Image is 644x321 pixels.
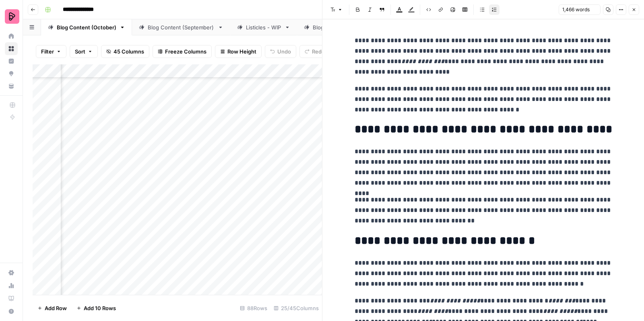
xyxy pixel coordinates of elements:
[5,80,18,93] a: Your Data
[277,47,291,56] span: Undo
[45,304,67,312] span: Add Row
[313,23,369,31] div: Blog Content (August)
[5,279,18,292] a: Usage
[227,47,256,56] span: Row Height
[270,302,322,315] div: 25/45 Columns
[75,47,85,56] span: Sort
[72,302,121,315] button: Add 10 Rows
[36,45,66,58] button: Filter
[70,45,98,58] button: Sort
[57,23,116,31] div: Blog Content (October)
[165,47,206,56] span: Freeze Columns
[559,4,601,15] button: 1,466 words
[101,45,149,58] button: 45 Columns
[230,19,297,35] a: Listicles - WIP
[5,9,19,24] img: Preply Logo
[5,266,18,279] a: Settings
[297,19,385,35] a: Blog Content (August)
[237,302,270,315] div: 88 Rows
[153,45,212,58] button: Freeze Columns
[5,305,18,318] button: Help + Support
[84,304,116,312] span: Add 10 Rows
[148,23,215,31] div: Blog Content (September)
[5,30,18,43] a: Home
[215,45,262,58] button: Row Height
[41,47,54,56] span: Filter
[33,302,72,315] button: Add Row
[265,45,296,58] button: Undo
[5,55,18,68] a: Insights
[41,19,132,35] a: Blog Content (October)
[114,47,144,56] span: 45 Columns
[312,47,325,56] span: Redo
[246,23,281,31] div: Listicles - WIP
[5,67,18,80] a: Opportunities
[5,292,18,305] a: Learning Hub
[562,6,590,13] span: 1,466 words
[5,6,18,27] button: Workspace: Preply
[5,42,18,55] a: Browse
[299,45,330,58] button: Redo
[132,19,230,35] a: Blog Content (September)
